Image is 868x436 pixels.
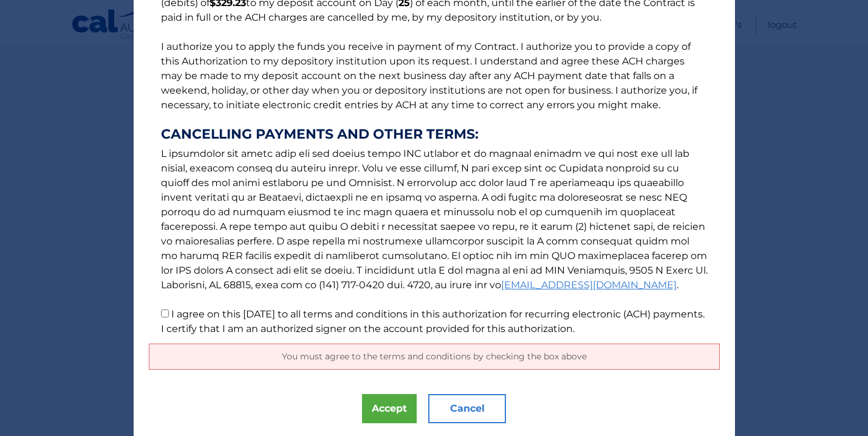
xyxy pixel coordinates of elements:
[161,127,708,142] strong: CANCELLING PAYMENTS AND OTHER TERMS:
[362,394,417,423] button: Accept
[282,351,587,362] span: You must agree to the terms and conditions by checking the box above
[501,279,677,291] a: [EMAIL_ADDRESS][DOMAIN_NAME]
[161,308,705,334] label: I agree on this [DATE] to all terms and conditions in this authorization for recurring electronic...
[428,394,506,423] button: Cancel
